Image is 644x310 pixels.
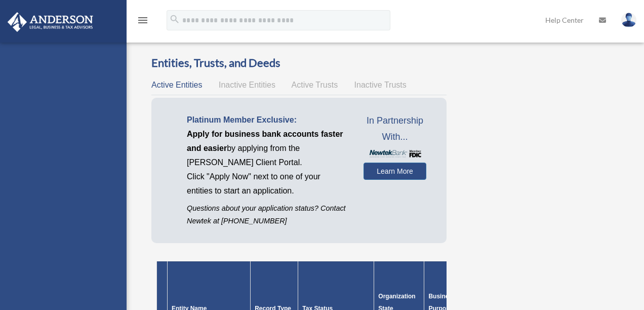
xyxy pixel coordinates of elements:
h3: Entities, Trusts, and Deeds [151,55,447,71]
a: menu [137,18,149,26]
span: Active Entities [151,81,202,89]
span: Inactive Entities [219,81,275,89]
img: Anderson Advisors Platinum Portal [5,12,96,32]
p: by applying from the [PERSON_NAME] Client Portal. [187,127,348,170]
i: menu [137,14,149,26]
span: Active Trusts [292,81,338,89]
p: Platinum Member Exclusive: [187,113,348,127]
span: Inactive Trusts [354,81,407,89]
p: Questions about your application status? Contact Newtek at [PHONE_NUMBER] [187,202,348,227]
span: In Partnership With... [364,113,427,145]
i: search [169,14,180,25]
p: Click "Apply Now" next to one of your entities to start an application. [187,170,348,198]
img: User Pic [621,13,636,27]
a: Learn More [364,163,427,180]
span: Apply for business bank accounts faster and easier [187,130,343,152]
img: NewtekBankLogoSM.png [369,150,422,158]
